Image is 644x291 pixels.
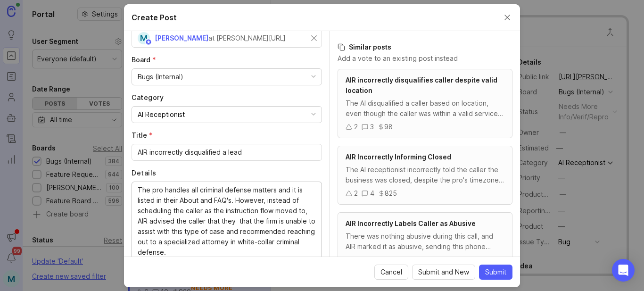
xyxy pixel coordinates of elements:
div: at [PERSON_NAME][URL] [208,33,286,43]
span: Submit [485,267,506,277]
a: AIR Incorrectly Labels Caller as AbusiveThere was nothing abusive during this call, and AIR marke... [338,212,512,271]
div: The AI disqualified a caller based on location, even though the caller was within a valid service... [346,98,504,119]
img: member badge [145,38,152,45]
span: Board (required) [132,56,156,64]
div: There was nothing abusive during this call, and AIR marked it as abusive, sending this phone numb... [346,231,504,252]
span: Submit and New [418,267,469,277]
div: 3 [370,122,374,132]
span: AIR Incorrectly Informing Closed [346,153,451,161]
h3: Similar posts [338,42,512,52]
p: Add a vote to an existing post instead [338,54,512,63]
div: 1 [354,255,357,265]
span: Cancel [380,267,402,277]
a: AIR incorrectly disqualifies caller despite valid locationThe AI disqualified a caller based on l... [338,69,512,138]
div: 4 [370,188,374,199]
div: AI Receptionist [138,109,185,120]
button: Close create post modal [502,12,512,23]
div: 2 [354,188,358,199]
a: AIR Incorrectly Informing ClosedThe AI receptionist incorrectly told the caller the business was ... [338,146,512,205]
div: Bugs (Internal) [138,72,183,82]
div: 825 [385,188,397,199]
textarea: The pro handles all criminal defense matters and it is listed in their About and FAQ's. However, ... [138,185,316,258]
span: Title (required) [132,131,153,139]
div: Open Intercom Messenger [612,259,635,282]
button: Cancel [374,265,408,280]
button: Submit [479,265,512,280]
span: AIR incorrectly disqualifies caller despite valid location [346,76,497,94]
h2: Create Post [132,12,177,23]
div: M [138,32,150,44]
label: Category [132,93,322,102]
span: AIR Incorrectly Labels Caller as Abusive [346,219,476,227]
div: 3 [370,255,373,265]
div: The AI receptionist incorrectly told the caller the business was closed, despite the pro's timezo... [346,165,504,185]
div: 0 [384,255,388,265]
button: Submit and New [412,265,475,280]
span: [PERSON_NAME] [155,34,208,42]
div: 2 [354,122,358,132]
label: Details [132,168,322,178]
input: What's happening? [138,147,316,158]
div: 98 [384,122,393,132]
